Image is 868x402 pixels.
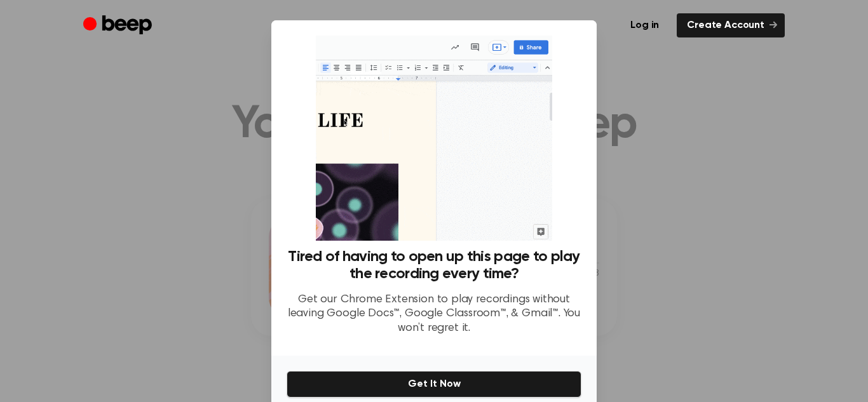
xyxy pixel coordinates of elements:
[620,13,669,37] a: Log in
[287,371,581,398] button: Get It Now
[677,13,785,37] a: Create Account
[316,36,552,241] img: Beep extension in action
[287,293,581,336] p: Get our Chrome Extension to play recordings without leaving Google Docs™, Google Classroom™, & Gm...
[287,248,581,283] h3: Tired of having to open up this page to play the recording every time?
[83,13,155,38] a: Beep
